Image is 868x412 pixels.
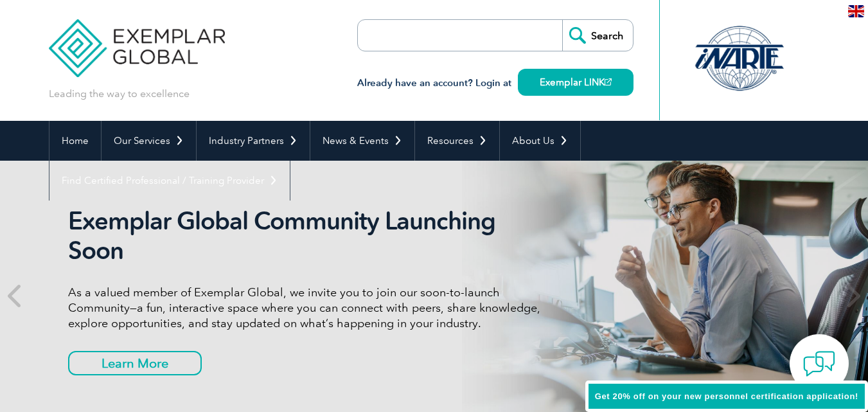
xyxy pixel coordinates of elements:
[49,87,190,101] p: Leading the way to excellence
[415,121,499,161] a: Resources
[49,161,290,201] a: Find Certified Professional / Training Provider
[68,351,202,375] a: Learn More
[500,121,580,161] a: About Us
[848,5,864,17] img: en
[562,20,633,51] input: Search
[310,121,414,161] a: News & Events
[197,121,310,161] a: Industry Partners
[68,206,550,265] h2: Exemplar Global Community Launching Soon
[605,78,612,85] img: open_square.png
[357,75,633,91] h3: Already have an account? Login at
[68,285,550,331] p: As a valued member of Exemplar Global, we invite you to join our soon-to-launch Community—a fun, ...
[49,121,101,161] a: Home
[803,348,835,380] img: contact-chat.png
[102,121,196,161] a: Our Services
[518,69,633,96] a: Exemplar LINK
[595,391,858,401] span: Get 20% off on your new personnel certification application!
